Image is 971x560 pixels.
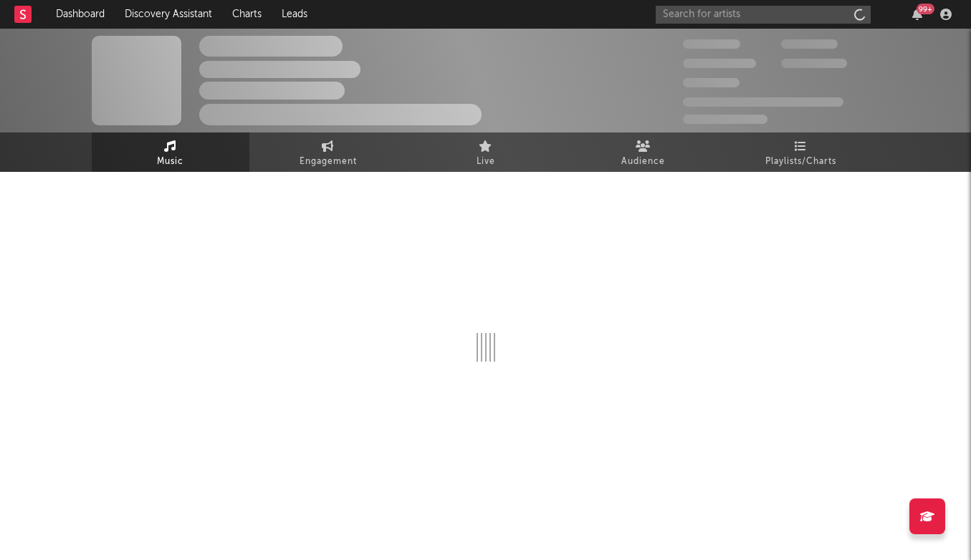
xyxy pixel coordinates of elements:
span: Audience [621,153,665,170]
div: 99 + [917,4,934,14]
span: Engagement [300,153,357,170]
a: Engagement [249,132,407,172]
a: Music [92,132,249,172]
span: 100,000 [683,78,740,87]
span: 300,000 [683,39,740,49]
a: Audience [565,132,722,172]
span: 100,000 [781,39,838,49]
span: Live [477,153,495,170]
a: Live [407,132,565,172]
span: Music [157,153,183,170]
a: Playlists/Charts [722,132,880,172]
span: Playlists/Charts [765,153,836,170]
span: 1,000,000 [781,59,847,68]
span: 50,000,000 Monthly Listeners [683,97,843,107]
input: Search for artists [656,6,871,24]
span: Jump Score: 85.0 [683,115,767,124]
span: 50,000,000 [683,59,756,68]
button: 99+ [912,9,922,20]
